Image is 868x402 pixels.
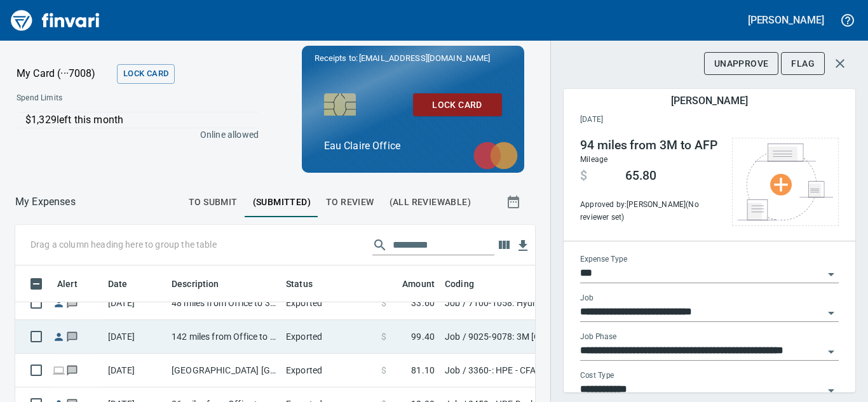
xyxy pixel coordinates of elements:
[103,320,166,354] td: [DATE]
[166,354,281,387] td: [GEOGRAPHIC_DATA] [GEOGRAPHIC_DATA]
[671,94,747,107] h5: [PERSON_NAME]
[15,194,76,210] p: My Expenses
[791,56,815,72] span: Flag
[281,354,376,387] td: Exported
[31,238,217,251] p: Drag a column heading here to group the table
[281,320,376,354] td: Exported
[381,330,386,343] span: $
[413,93,502,117] button: Lock Card
[166,286,281,320] td: 48 miles from Office to 3M Menomonie
[25,112,259,128] p: $1,329 left this month
[358,52,491,64] span: [EMAIL_ADDRESS][DOMAIN_NAME]
[738,144,833,220] img: Select file
[494,236,513,255] button: Choose columns to display
[704,52,779,76] button: UnApprove
[423,97,492,113] span: Lock Card
[17,66,112,81] p: My Card (···7008)
[65,298,79,307] span: Has messages
[286,276,313,291] span: Status
[580,114,720,126] span: [DATE]
[15,194,76,210] nav: breadcrumb
[580,168,587,184] span: $
[411,364,435,377] span: 81.10
[8,5,103,36] img: Finvari
[65,332,79,340] span: Has messages
[57,276,94,291] span: Alert
[315,52,512,65] p: Receipts to:
[189,194,238,210] span: To Submit
[52,366,65,374] span: Online transaction
[6,128,259,141] p: Online allowed
[52,332,65,340] span: Reimbursement
[172,276,219,291] span: Description
[580,372,614,380] label: Cost Type
[580,256,627,264] label: Expense Type
[781,52,825,76] button: Flag
[17,92,159,105] span: Spend Limits
[166,320,281,354] td: 142 miles from Office to 3M [GEOGRAPHIC_DATA]
[117,64,175,84] button: Lock Card
[467,135,524,176] img: mastercard.svg
[822,343,840,361] button: Open
[440,286,757,320] td: Job / 7100-1058: Hydrant #12 Repair / 80000-10-: MP Numbers / 8: Indirects
[748,13,824,27] h5: [PERSON_NAME]
[445,276,474,291] span: Coding
[253,194,311,210] span: (Submitted)
[580,155,607,164] span: Mileage
[57,276,78,291] span: Alert
[108,276,144,291] span: Date
[822,265,840,283] button: Open
[745,10,827,30] button: [PERSON_NAME]
[65,366,79,374] span: Has messages
[580,295,593,302] label: Job
[281,286,376,320] td: Exported
[103,286,166,320] td: [DATE]
[108,276,128,291] span: Date
[381,297,386,309] span: $
[324,138,502,154] p: Eau Claire Office
[103,354,166,387] td: [DATE]
[172,276,236,291] span: Description
[580,138,719,153] h4: 94 miles from 3M to AFP
[822,304,840,322] button: Open
[714,56,769,72] span: UnApprove
[440,354,757,387] td: Job / 3360-: HPE - CFA01 Interior Remodel / [PHONE_NUMBER]: Consumables - Carpentry / 8: Indirects
[52,298,65,307] span: Reimbursement
[580,333,616,341] label: Job Phase
[326,194,374,210] span: To Review
[381,364,386,377] span: $
[386,276,435,291] span: Amount
[123,67,168,81] span: Lock Card
[411,330,435,343] span: 99.40
[822,382,840,399] button: Open
[390,194,471,210] span: (All Reviewable)
[411,297,435,309] span: 33.60
[625,168,656,184] span: 65.80
[286,276,329,291] span: Status
[580,199,719,224] span: Approved by: [PERSON_NAME] ( No reviewer set )
[445,276,491,291] span: Coding
[513,236,532,255] button: Download table
[440,320,757,354] td: Job / 9025-9078: 3M [GEOGRAPHIC_DATA] - Boiler Stack Replacement / 80000-10-: MP Numbers / 8: Ind...
[825,48,855,79] button: Close transaction
[402,276,435,291] span: Amount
